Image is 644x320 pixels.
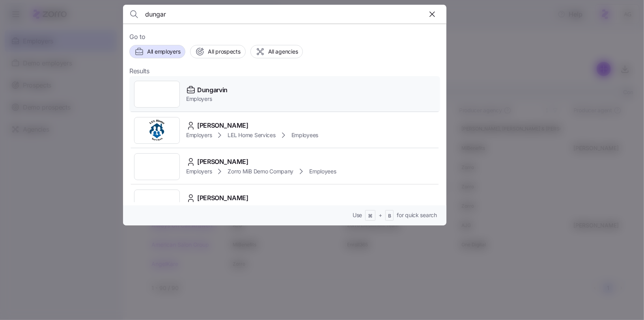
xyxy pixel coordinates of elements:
[197,121,248,130] span: [PERSON_NAME]
[197,85,228,95] span: Dungarvin
[186,167,212,175] span: Employers
[228,167,293,175] span: Zorro MiB Demo Company
[388,213,391,220] span: B
[250,45,303,58] button: All agencies
[129,66,149,76] span: Results
[368,213,373,220] span: ⌘
[291,131,318,139] span: Employees
[208,48,240,56] span: All prospects
[129,45,185,58] button: All employers
[134,119,179,141] img: Employer logo
[228,131,275,139] span: LEL Home Services
[397,211,437,219] span: for quick search
[379,211,382,219] span: +
[186,131,212,139] span: Employers
[268,48,298,56] span: All agencies
[186,95,228,103] span: Employers
[197,193,248,203] span: [PERSON_NAME]
[190,45,245,58] button: All prospects
[197,157,248,167] span: [PERSON_NAME]
[129,32,440,42] span: Go to
[147,48,180,56] span: All employers
[309,167,336,175] span: Employees
[353,211,362,219] span: Use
